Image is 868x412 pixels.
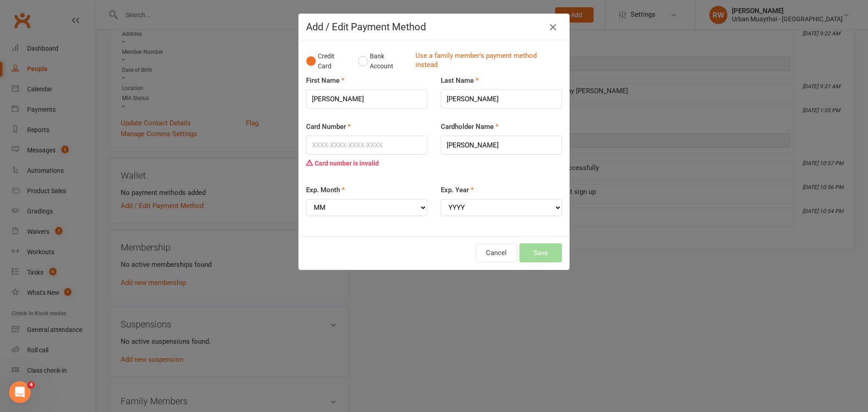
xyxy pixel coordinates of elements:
button: Bank Account [358,47,408,75]
input: Name on card [441,136,562,155]
a: Use a family member's payment method instead [415,51,557,71]
span: 4 [28,381,35,388]
label: Cardholder Name [441,121,499,132]
label: Card Number [306,121,351,132]
label: Exp. Year [441,185,474,195]
button: Close [546,20,560,34]
button: Cancel [476,243,517,262]
label: Last Name [441,75,479,86]
input: XXXX-XXXX-XXXX-XXXX [306,136,427,155]
iframe: Intercom live chat [9,381,31,403]
label: First Name [306,75,344,86]
button: Credit Card [306,47,349,75]
h4: Add / Edit Payment Method [306,21,562,33]
label: Exp. Month [306,185,345,195]
div: Card number is invalid [306,155,427,172]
